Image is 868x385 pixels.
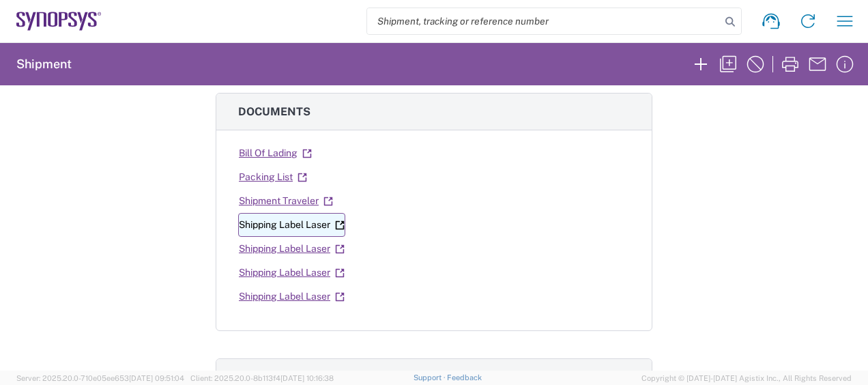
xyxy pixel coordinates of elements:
a: Feedback [447,373,482,382]
a: Shipping Label Laser [238,213,345,237]
a: Support [414,373,448,382]
h2: Shipment [16,56,72,72]
span: Client: 2025.20.0-8b113f4 [190,374,334,382]
a: Shipping Label Laser [238,261,345,285]
a: Shipping Label Laser [238,285,345,309]
a: Shipment Traveler [238,189,334,213]
span: [DATE] 09:51:04 [129,374,184,382]
span: [DATE] 10:16:38 [280,374,334,382]
span: Copyright © [DATE]-[DATE] Agistix Inc., All Rights Reserved [641,372,852,384]
a: Bill Of Lading [238,141,313,165]
span: Server: 2025.20.0-710e05ee653 [16,374,184,382]
a: Shipping Label Laser [238,237,345,261]
a: Packing List [238,165,308,189]
input: Shipment, tracking or reference number [367,8,721,34]
span: Documents [238,105,310,118]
